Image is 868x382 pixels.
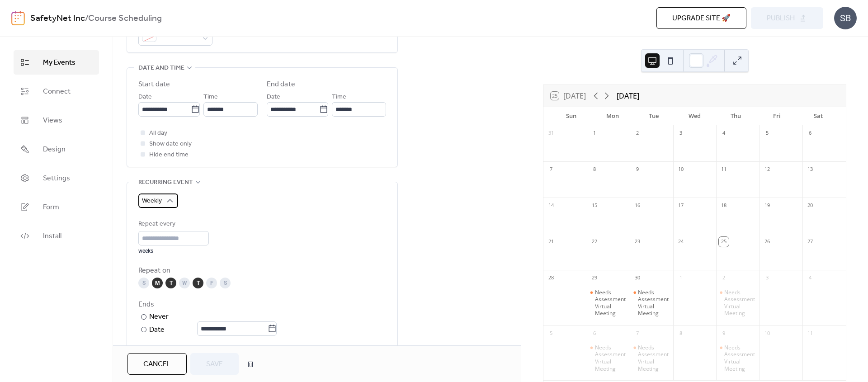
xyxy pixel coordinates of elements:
[546,328,556,338] div: 5
[756,107,797,125] div: Fri
[546,128,556,138] div: 31
[332,92,346,103] span: Time
[724,289,756,317] div: Needs Assessment Virtual Meeting
[88,10,162,27] b: Course Scheduling
[674,107,715,125] div: Wed
[143,359,171,370] span: Cancel
[43,86,71,97] span: Connect
[719,128,729,138] div: 4
[551,107,592,125] div: Sun
[546,237,556,247] div: 21
[590,201,599,211] div: 15
[590,165,599,174] div: 8
[719,165,729,174] div: 11
[203,92,218,103] span: Time
[715,107,756,125] div: Thu
[762,165,772,174] div: 12
[546,273,556,283] div: 28
[656,7,746,29] button: Upgrade site 🚀
[267,79,295,90] div: End date
[630,344,673,372] div: Needs Assessment Virtual Meeting
[724,344,756,372] div: Needs Assessment Virtual Meeting
[587,289,630,317] div: Needs Assessment Virtual Meeting
[14,50,99,75] a: My Events
[43,115,62,126] span: Views
[672,13,731,24] span: Upgrade site 🚀
[14,137,99,161] a: Design
[719,273,729,283] div: 2
[43,173,70,184] span: Settings
[43,202,59,213] span: Form
[138,79,170,90] div: Start date
[633,107,674,125] div: Tue
[11,11,25,25] img: logo
[587,344,630,372] div: Needs Assessment Virtual Meeting
[762,128,772,138] div: 5
[138,247,209,255] div: weeks
[676,165,686,174] div: 10
[220,278,231,288] div: S
[719,201,729,211] div: 18
[805,328,815,338] div: 11
[127,353,187,375] button: Cancel
[138,265,384,276] div: Repeat on
[138,299,384,310] div: Ends
[43,231,61,242] span: Install
[592,107,633,125] div: Mon
[719,237,729,247] div: 25
[595,344,627,372] div: Needs Assessment Virtual Meeting
[805,165,815,174] div: 13
[546,201,556,211] div: 14
[805,128,815,138] div: 6
[14,195,99,219] a: Form
[149,324,277,336] div: Date
[14,79,99,104] a: Connect
[676,128,686,138] div: 3
[676,273,686,283] div: 1
[138,177,193,188] span: Recurring event
[632,328,642,338] div: 7
[676,237,686,247] div: 24
[43,144,66,155] span: Design
[632,165,642,174] div: 9
[138,63,184,74] span: Date and time
[719,328,729,338] div: 9
[805,237,815,247] div: 27
[632,201,642,211] div: 16
[834,7,857,29] div: SB
[595,289,627,317] div: Needs Assessment Virtual Meeting
[632,128,642,138] div: 2
[149,150,189,160] span: Hide end time
[149,139,192,150] span: Show date only
[590,328,599,338] div: 6
[617,90,639,101] div: [DATE]
[805,201,815,211] div: 20
[138,219,207,230] div: Repeat every
[676,328,686,338] div: 8
[762,328,772,338] div: 10
[805,273,815,283] div: 4
[546,165,556,174] div: 7
[138,92,152,103] span: Date
[638,344,670,372] div: Needs Assessment Virtual Meeting
[165,278,176,288] div: T
[590,128,599,138] div: 1
[762,237,772,247] div: 26
[149,311,169,322] div: Never
[14,166,99,190] a: Settings
[590,237,599,247] div: 22
[632,273,642,283] div: 30
[632,237,642,247] div: 23
[138,278,149,288] div: S
[638,289,670,317] div: Needs Assessment Virtual Meeting
[193,278,203,288] div: T
[43,57,75,68] span: My Events
[149,128,167,139] span: All day
[716,344,759,372] div: Needs Assessment Virtual Meeting
[676,201,686,211] div: 17
[179,278,190,288] div: W
[267,92,280,103] span: Date
[14,108,99,132] a: Views
[762,201,772,211] div: 19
